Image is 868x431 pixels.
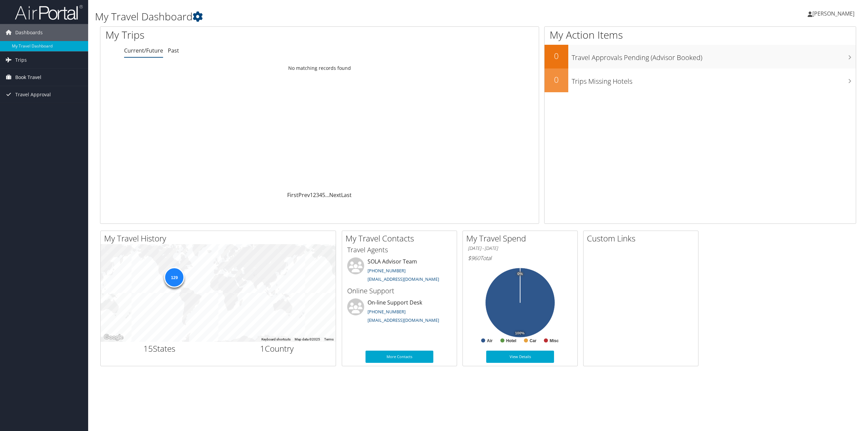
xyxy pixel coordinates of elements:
[366,351,433,363] a: More Contacts
[587,233,698,244] h2: Custom Links
[487,338,493,343] text: Air
[545,74,568,85] h2: 0
[313,191,316,199] a: 2
[341,191,352,199] a: Last
[530,338,536,343] text: Car
[515,331,525,335] tspan: 100%
[572,50,856,62] h3: Travel Approvals Pending (Advisor Booked)
[468,254,480,262] span: $960
[105,28,351,42] h1: My Trips
[95,9,606,24] h1: My Travel Dashboard
[102,333,125,342] a: Open this area in Google Maps (opens a new window)
[812,10,854,17] span: [PERSON_NAME]
[368,268,406,274] a: [PHONE_NUMBER]
[100,62,539,74] td: No matching records found
[102,333,125,342] img: Google
[550,338,559,343] text: Misc
[295,337,320,341] span: Map data ©2025
[346,233,457,244] h2: My Travel Contacts
[545,50,568,62] h2: 0
[322,191,325,199] a: 5
[466,233,577,244] h2: My Travel Spend
[164,267,184,288] div: 129
[310,191,313,199] a: 1
[324,337,334,341] a: Terms (opens in new tab)
[223,343,331,354] h2: Country
[15,86,51,103] span: Travel Approval
[808,3,861,24] a: [PERSON_NAME]
[572,73,856,86] h3: Trips Missing Hotels
[368,309,406,315] a: [PHONE_NUMBER]
[168,47,179,54] a: Past
[298,191,310,199] a: Prev
[287,191,298,199] a: First
[344,298,455,326] li: On-line Support Desk
[319,191,322,199] a: 4
[347,286,452,296] h3: Online Support
[468,254,572,262] h6: Total
[545,68,856,92] a: 0Trips Missing Hotels
[104,233,336,244] h2: My Travel History
[15,24,43,41] span: Dashboards
[545,45,856,68] a: 0Travel Approvals Pending (Advisor Booked)
[325,191,329,199] span: …
[486,351,554,363] a: View Details
[124,47,163,54] a: Current/Future
[15,4,83,20] img: airportal-logo.png
[261,337,291,342] button: Keyboard shortcuts
[260,343,265,354] span: 1
[316,191,319,199] a: 3
[506,338,516,343] text: Hotel
[15,69,41,86] span: Book Travel
[517,272,523,276] tspan: 0%
[15,52,27,68] span: Trips
[329,191,341,199] a: Next
[143,343,153,354] span: 15
[468,245,572,252] h6: [DATE] - [DATE]
[368,317,439,323] a: [EMAIL_ADDRESS][DOMAIN_NAME]
[106,343,213,354] h2: States
[347,245,452,255] h3: Travel Agents
[368,276,439,282] a: [EMAIL_ADDRESS][DOMAIN_NAME]
[545,28,856,42] h1: My Action Items
[344,257,455,285] li: SOLA Advisor Team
